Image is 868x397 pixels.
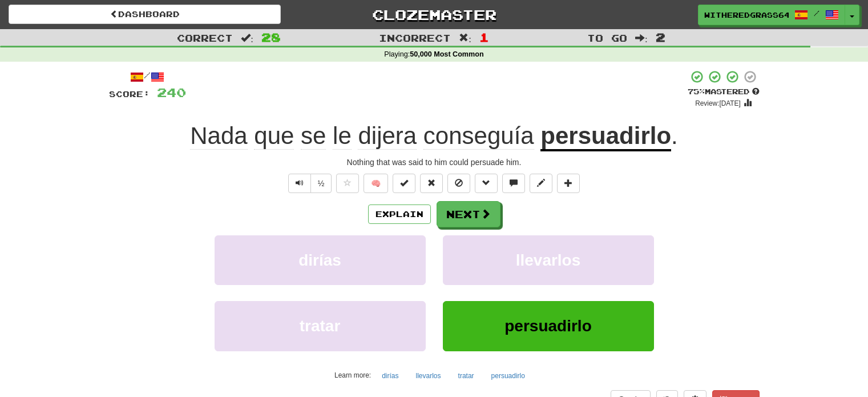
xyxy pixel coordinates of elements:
[368,204,431,224] button: Explain
[502,174,525,193] button: Discuss sentence (alt+u)
[300,317,341,335] span: tratar
[695,99,741,107] small: Review: [DATE]
[298,251,341,269] span: dirías
[190,122,247,150] span: Nada
[587,32,627,43] span: To go
[333,122,352,150] span: le
[215,235,426,285] button: dirías
[530,174,552,193] button: Edit sentence (alt+d)
[215,301,426,351] button: tratar
[420,174,443,193] button: Reset to 0% Mastered (alt+r)
[9,5,281,24] a: Dashboard
[443,301,654,351] button: persuadirlo
[379,32,451,43] span: Incorrect
[298,5,570,25] a: Clozemaster
[109,157,760,168] div: Nothing that was said to him could persuade him.
[704,10,789,20] span: WitheredGrass6488
[310,174,332,193] button: ½
[437,201,500,227] button: Next
[688,87,760,97] div: Mastered
[479,30,489,44] span: 1
[109,70,186,84] div: /
[540,122,671,151] u: persuadirlo
[334,371,371,379] small: Learn more:
[364,174,388,193] button: 🧠
[177,32,233,43] span: Correct
[557,174,580,193] button: Add to collection (alt+a)
[301,122,326,150] span: se
[656,30,665,44] span: 2
[447,174,470,193] button: Ignore sentence (alt+i)
[452,367,481,384] button: tratar
[109,89,150,99] span: Score:
[485,367,531,384] button: persuadirlo
[286,174,332,193] div: Text-to-speech controls
[635,33,648,43] span: :
[423,122,534,150] span: conseguía
[410,367,447,384] button: llevarlos
[376,367,405,384] button: dirías
[698,5,845,25] a: WitheredGrass6488 /
[336,174,359,193] button: Favorite sentence (alt+f)
[241,33,253,43] span: :
[443,235,654,285] button: llevarlos
[688,87,705,96] span: 75 %
[459,33,471,43] span: :
[254,122,294,150] span: que
[504,317,591,335] span: persuadirlo
[288,174,311,193] button: Play sentence audio (ctl+space)
[410,50,483,58] strong: 50,000 Most Common
[393,174,415,193] button: Set this sentence to 100% Mastered (alt+m)
[671,122,678,149] span: .
[475,174,498,193] button: Grammar (alt+g)
[814,9,819,17] span: /
[261,30,281,44] span: 28
[157,85,186,99] span: 240
[358,122,417,150] span: dijera
[516,251,581,269] span: llevarlos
